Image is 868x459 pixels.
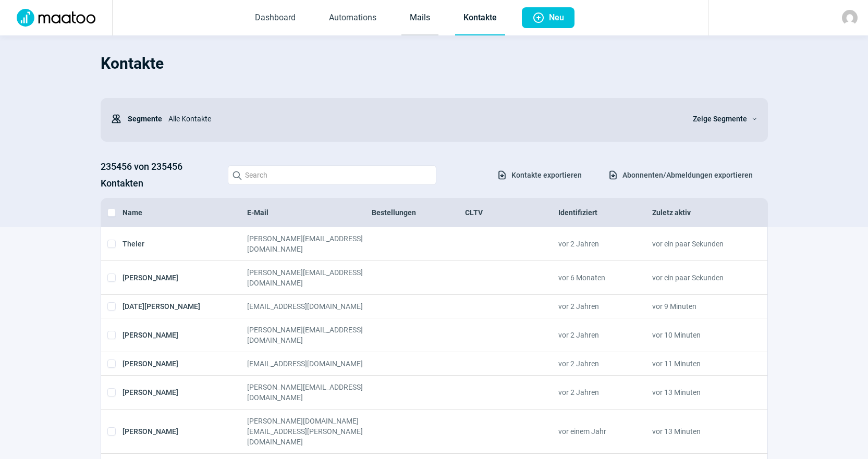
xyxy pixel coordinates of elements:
div: [PERSON_NAME] [123,416,247,447]
div: vor ein paar Sekunden [652,267,745,288]
span: Abonnenten/Abmeldungen exportieren [622,167,753,183]
div: vor 2 Jahren [558,233,652,254]
div: [PERSON_NAME] [123,267,247,288]
div: Alle Kontakte [162,108,680,129]
div: [PERSON_NAME][DOMAIN_NAME][EMAIL_ADDRESS][PERSON_NAME][DOMAIN_NAME] [247,416,372,447]
div: Bestellungen [372,207,465,218]
div: vor 2 Jahren [558,301,652,312]
div: [PERSON_NAME][EMAIL_ADDRESS][DOMAIN_NAME] [247,267,372,288]
div: Zuletz aktiv [652,207,745,218]
span: Zeige Segmente [693,113,747,125]
div: vor ein paar Sekunden [652,233,745,254]
div: vor 2 Jahren [558,325,652,345]
div: vor 11 Minuten [652,358,745,369]
div: [PERSON_NAME][EMAIL_ADDRESS][DOMAIN_NAME] [247,233,372,254]
input: Search [228,165,436,185]
img: Logo [10,9,102,27]
div: [PERSON_NAME] [123,358,247,369]
div: [PERSON_NAME] [123,382,247,403]
div: vor 6 Monaten [558,267,652,288]
div: Name [123,207,247,218]
div: [PERSON_NAME][EMAIL_ADDRESS][DOMAIN_NAME] [247,325,372,345]
a: Automations [321,1,385,35]
div: Segmente [111,108,162,129]
div: [PERSON_NAME] [123,325,247,345]
span: Neu [549,7,564,28]
div: [EMAIL_ADDRESS][DOMAIN_NAME] [247,358,372,369]
div: vor 13 Minuten [652,416,745,447]
button: Neu [522,7,574,28]
div: vor 13 Minuten [652,382,745,403]
button: Kontakte exportieren [486,166,593,184]
span: Kontakte exportieren [511,167,582,183]
img: avatar [842,10,858,26]
div: [DATE][PERSON_NAME] [123,301,247,312]
div: CLTV [465,207,558,218]
div: E-Mail [247,207,372,218]
div: vor 10 Minuten [652,325,745,345]
div: vor 2 Jahren [558,382,652,403]
a: Mails [401,1,438,35]
div: Identifiziert [558,207,652,218]
div: vor 9 Minuten [652,301,745,312]
div: [EMAIL_ADDRESS][DOMAIN_NAME] [247,301,372,312]
h3: 235456 von 235456 Kontakten [101,158,217,192]
h1: Kontakte [101,46,768,81]
a: Kontakte [455,1,505,35]
div: [PERSON_NAME][EMAIL_ADDRESS][DOMAIN_NAME] [247,382,372,403]
a: Dashboard [247,1,304,35]
div: Theler [123,233,247,254]
div: vor einem Jahr [558,416,652,447]
button: Abonnenten/Abmeldungen exportieren [597,166,764,184]
div: vor 2 Jahren [558,358,652,369]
